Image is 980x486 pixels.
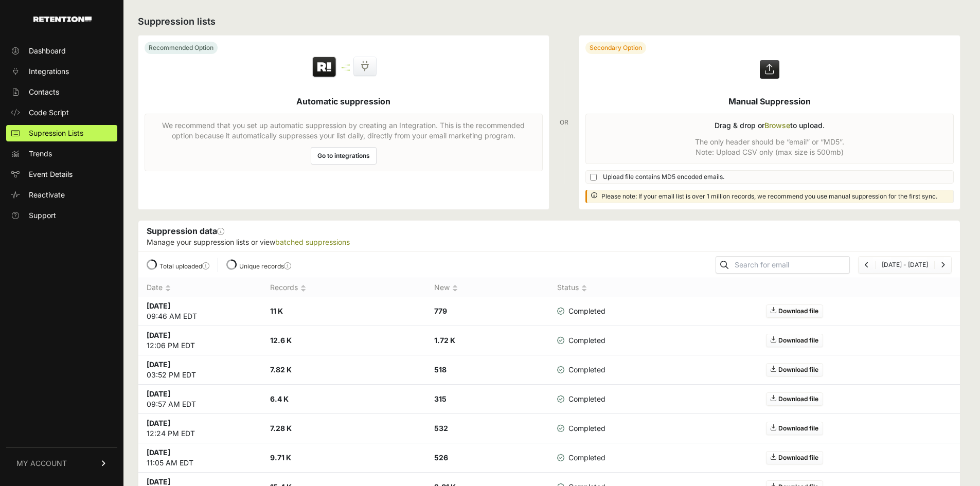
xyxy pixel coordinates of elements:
[875,261,934,269] li: [DATE] - [DATE]
[766,363,823,376] a: Download file
[275,238,350,246] a: batched suppressions
[434,453,448,462] strong: 526
[557,423,605,434] span: Completed
[549,278,631,297] th: Status
[270,394,289,403] strong: 6.4 K
[270,365,292,374] strong: 7.82 K
[6,84,117,100] a: Contacts
[270,336,292,345] strong: 12.6 K
[147,237,952,247] p: Manage your suppression lists or view
[29,107,69,118] span: Code Script
[6,43,117,59] a: Dashboard
[6,146,117,162] a: Trends
[147,360,170,369] strong: [DATE]
[426,278,549,297] th: New
[311,147,377,165] a: Go to integrations
[557,453,605,463] span: Completed
[766,392,823,406] a: Download file
[29,190,65,200] span: Reactivate
[434,307,447,315] strong: 779
[270,453,291,462] strong: 9.71 K
[6,166,117,183] a: Event Details
[434,424,448,433] strong: 532
[138,278,262,297] th: Date
[296,95,390,107] h5: Automatic suppression
[434,365,447,374] strong: 518
[342,67,350,68] img: integration
[603,173,724,181] span: Upload file contains MD5 encoded emails.
[858,256,952,274] nav: Page navigation
[29,149,52,159] span: Trends
[138,221,960,251] div: Suppression data
[766,304,823,318] a: Download file
[147,389,170,398] strong: [DATE]
[29,46,66,56] span: Dashboard
[6,63,117,80] a: Integrations
[147,477,170,486] strong: [DATE]
[557,365,605,375] span: Completed
[766,451,823,464] a: Download file
[865,261,869,268] a: Previous
[300,284,306,292] img: no_sort-eaf950dc5ab64cae54d48a5578032e96f70b2ecb7d747501f34c8f2db400fb66.gif
[262,278,426,297] th: Records
[138,326,262,355] td: 12:06 PM EDT
[29,87,59,97] span: Contacts
[151,120,536,141] p: We recommend that you set up automatic suppression by creating an Integration. This is the recomm...
[311,56,337,79] img: Retention
[270,424,292,433] strong: 7.28 K
[29,169,73,179] span: Event Details
[270,307,283,315] strong: 11 K
[6,187,117,203] a: Reactivate
[138,443,262,473] td: 11:05 AM EDT
[590,174,597,181] input: Upload file contains MD5 encoded emails.
[138,355,262,385] td: 03:52 PM EDT
[342,69,350,71] img: integration
[6,125,117,141] a: Supression Lists
[159,262,209,270] label: Total uploaded
[239,262,291,270] label: Unique records
[147,448,170,457] strong: [DATE]
[138,385,262,414] td: 09:57 AM EDT
[733,258,849,272] input: Search for email
[138,14,960,29] h2: Suppression lists
[6,104,117,121] a: Code Script
[6,207,117,224] a: Support
[138,297,262,326] td: 09:46 AM EDT
[766,334,823,347] a: Download file
[138,414,262,443] td: 12:24 PM EDT
[147,301,170,310] strong: [DATE]
[33,16,92,22] img: Retention.com
[16,458,67,469] span: MY ACCOUNT
[941,261,945,268] a: Next
[29,66,69,77] span: Integrations
[6,447,117,479] a: MY ACCOUNT
[342,64,350,66] img: integration
[165,284,171,292] img: no_sort-eaf950dc5ab64cae54d48a5578032e96f70b2ecb7d747501f34c8f2db400fb66.gif
[766,422,823,435] a: Download file
[29,210,56,221] span: Support
[557,394,605,404] span: Completed
[581,284,587,292] img: no_sort-eaf950dc5ab64cae54d48a5578032e96f70b2ecb7d747501f34c8f2db400fb66.gif
[29,128,83,138] span: Supression Lists
[147,419,170,427] strong: [DATE]
[560,35,568,210] div: OR
[145,42,218,54] div: Recommended Option
[557,335,605,346] span: Completed
[147,331,170,339] strong: [DATE]
[434,394,447,403] strong: 315
[557,306,605,316] span: Completed
[452,284,458,292] img: no_sort-eaf950dc5ab64cae54d48a5578032e96f70b2ecb7d747501f34c8f2db400fb66.gif
[434,336,455,345] strong: 1.72 K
